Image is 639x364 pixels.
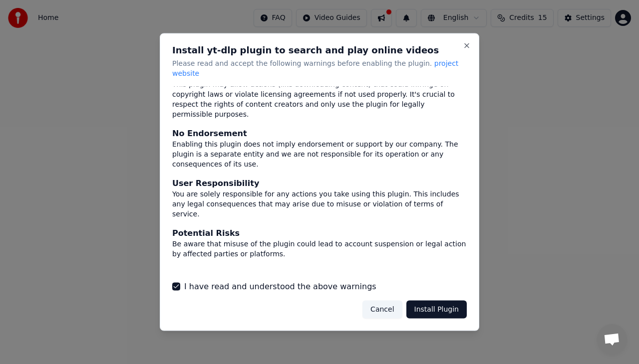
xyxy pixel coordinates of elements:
[172,59,458,77] span: project website
[172,59,467,79] p: Please read and accept the following warnings before enabling the plugin.
[172,127,467,139] div: No Endorsement
[362,300,402,318] button: Cancel
[172,46,467,55] h2: Install yt-dlp plugin to search and play online videos
[172,177,467,189] div: User Responsibility
[184,280,376,292] label: I have read and understood the above warnings
[172,239,467,259] div: Be aware that misuse of the plugin could lead to account suspension or legal action by affected p...
[172,79,467,119] div: This plugin may allow actions (like downloading content) that could infringe on copyright laws or...
[172,267,467,279] div: Informed Consent
[172,189,467,219] div: You are solely responsible for any actions you take using this plugin. This includes any legal co...
[406,300,467,318] button: Install Plugin
[172,139,467,169] div: Enabling this plugin does not imply endorsement or support by our company. The plugin is a separa...
[172,227,467,239] div: Potential Risks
